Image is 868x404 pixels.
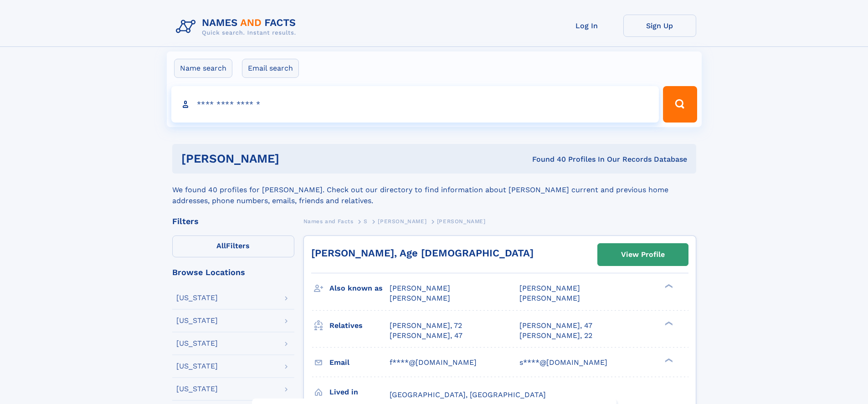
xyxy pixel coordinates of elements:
[329,281,390,296] h3: Also known as
[172,268,294,276] div: Browse Locations
[329,355,390,370] h3: Email
[172,217,294,225] div: Filters
[663,320,673,326] div: ❯
[519,294,580,302] span: [PERSON_NAME]
[390,284,450,292] span: [PERSON_NAME]
[621,244,665,265] div: View Profile
[390,331,462,341] a: [PERSON_NAME], 47
[390,294,450,302] span: [PERSON_NAME]
[663,357,673,363] div: ❯
[172,174,696,206] div: We found 40 profiles for [PERSON_NAME]. Check out our directory to find information about [PERSON...
[176,385,218,393] div: [US_STATE]
[663,283,673,289] div: ❯
[378,215,426,227] a: [PERSON_NAME]
[329,318,390,333] h3: Relatives
[172,15,303,39] img: Logo Names and Facts
[519,284,580,292] span: [PERSON_NAME]
[216,241,226,250] span: All
[378,218,426,225] span: [PERSON_NAME]
[406,154,687,164] div: Found 40 Profiles In Our Records Database
[174,59,232,78] label: Name search
[519,321,592,331] a: [PERSON_NAME], 47
[663,86,697,123] button: Search Button
[364,218,368,225] span: S
[623,15,696,37] a: Sign Up
[176,317,218,324] div: [US_STATE]
[364,215,368,227] a: S
[550,15,623,37] a: Log In
[181,153,406,164] h1: [PERSON_NAME]
[171,86,659,123] input: search input
[172,235,294,257] label: Filters
[329,384,390,400] h3: Lived in
[242,59,299,78] label: Email search
[311,247,534,259] a: [PERSON_NAME], Age [DEMOGRAPHIC_DATA]
[303,215,354,227] a: Names and Facts
[390,390,546,399] span: [GEOGRAPHIC_DATA], [GEOGRAPHIC_DATA]
[598,244,688,266] a: View Profile
[176,340,218,347] div: [US_STATE]
[390,321,462,331] a: [PERSON_NAME], 72
[519,331,592,341] a: [PERSON_NAME], 22
[176,294,218,302] div: [US_STATE]
[176,363,218,370] div: [US_STATE]
[437,218,486,225] span: [PERSON_NAME]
